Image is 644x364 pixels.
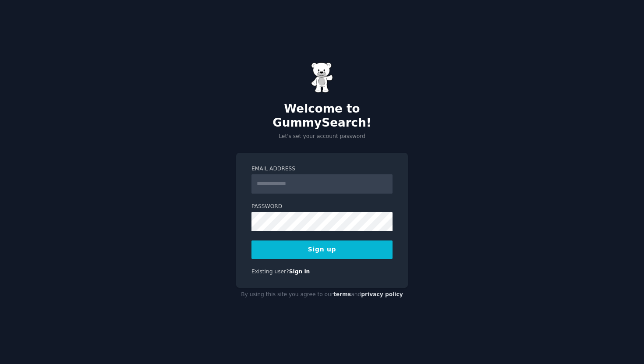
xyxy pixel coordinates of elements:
a: terms [333,291,351,297]
a: Sign in [289,269,310,275]
h2: Welcome to GummySearch! [236,102,408,130]
a: privacy policy [361,291,403,297]
span: Existing user? [251,269,289,275]
div: By using this site you agree to our and [236,288,408,302]
img: Gummy Bear [311,62,333,93]
button: Sign up [251,240,393,259]
p: Let's set your account password [236,133,408,141]
label: Email Address [251,165,393,173]
label: Password [251,203,393,211]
